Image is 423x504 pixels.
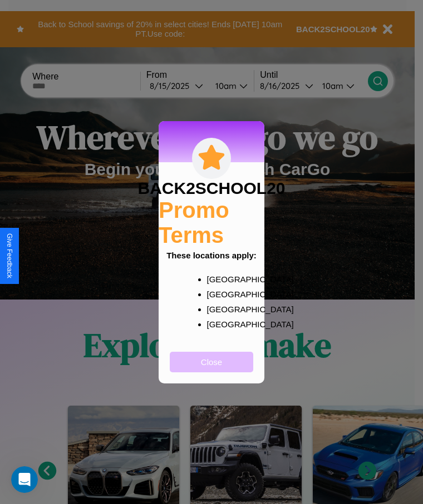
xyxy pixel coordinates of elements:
h3: BACK2SCHOOL20 [137,179,285,198]
h2: Promo Terms [159,198,264,248]
p: [GEOGRAPHIC_DATA] [207,302,239,317]
div: Give Feedback [6,233,13,278]
p: [GEOGRAPHIC_DATA] [207,317,239,332]
b: These locations apply: [166,251,257,260]
p: [GEOGRAPHIC_DATA] [207,287,239,302]
button: Close [170,352,253,372]
p: [GEOGRAPHIC_DATA] [207,272,239,287]
iframe: Intercom live chat [11,466,38,493]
